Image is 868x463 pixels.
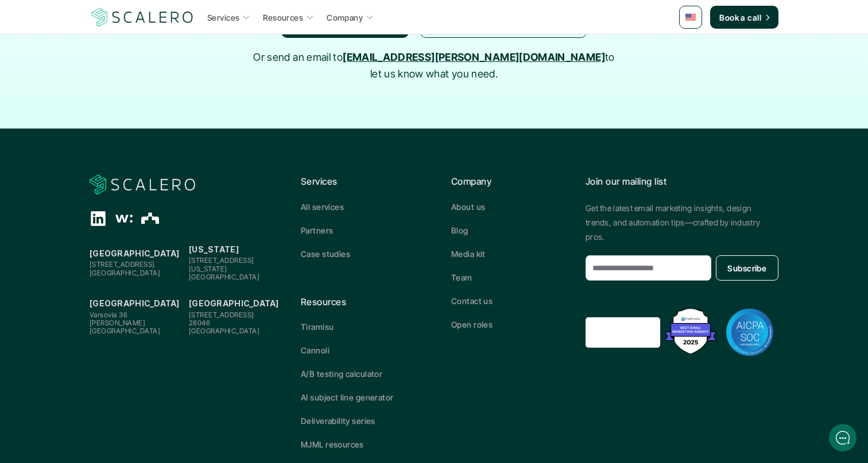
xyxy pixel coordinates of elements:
[90,7,195,28] a: Scalero company logo
[301,344,330,356] p: Cannoli
[301,295,417,310] p: Resources
[301,321,334,333] p: Tiramisu
[17,56,212,74] h1: Hi! Welcome to Scalero.
[74,159,138,168] span: New conversation
[90,310,127,319] span: Varsovia 36
[301,368,382,380] p: A/B testing calculator
[90,269,160,277] span: [GEOGRAPHIC_DATA]
[662,305,719,357] img: Best Email Marketing Agency 2025 - Recognized by Mailmodo
[189,264,259,281] span: [US_STATE][GEOGRAPHIC_DATA]
[90,210,107,227] div: Linkedin
[90,298,180,308] strong: [GEOGRAPHIC_DATA]
[90,326,160,335] span: [GEOGRAPHIC_DATA]
[90,248,180,258] strong: [GEOGRAPHIC_DATA]
[301,321,417,333] a: Tiramisu
[301,438,364,450] p: MJML resources
[451,295,493,307] p: Contact us
[301,415,375,427] p: Deliverability series
[301,391,394,403] p: AI subject line generator
[301,344,417,356] a: Cannoli
[301,174,417,189] p: Services
[327,11,363,24] p: Company
[586,174,778,189] p: Join our mailing list
[90,260,155,269] span: [STREET_ADDRESS]
[451,271,567,283] a: Team
[115,210,133,227] div: Wellfound
[301,368,417,380] a: A/B testing calculator
[301,391,417,403] a: AI subject line generator
[18,152,212,175] button: New conversation
[343,51,605,63] a: [EMAIL_ADDRESS][PERSON_NAME][DOMAIN_NAME]
[301,201,344,213] p: All services
[90,174,195,195] a: Scalero company logo for dark backgrounds
[829,424,857,452] iframe: gist-messenger-bubble-iframe
[263,11,303,24] p: Resources
[451,224,567,236] a: Blog
[451,201,485,213] p: About us
[727,262,766,274] p: Subscribe
[247,49,621,83] p: Or send an email to to let us know what you need.
[96,389,145,396] span: We run on Gist
[451,295,567,307] a: Contact us
[207,11,239,24] p: Services
[451,318,493,330] p: Open roles
[716,255,778,281] button: Subscribe
[451,201,567,213] a: About us
[189,318,259,335] span: 28046 [GEOGRAPHIC_DATA]
[189,298,279,308] strong: [GEOGRAPHIC_DATA]
[90,6,195,28] img: Scalero company logo
[451,248,486,260] p: Media kit
[189,256,254,264] span: [STREET_ADDRESS]
[301,438,417,450] a: MJML resources
[189,310,254,319] span: [STREET_ADDRESS]
[301,224,333,236] p: Partners
[301,415,417,427] a: Deliverability series
[141,209,159,227] div: The Org
[451,248,567,260] a: Media kit
[586,201,778,244] p: Get the latest email marketing insights, design trends, and automation tips—crafted by industry p...
[710,6,778,29] a: Book a call
[719,11,761,24] p: Book a call
[301,248,417,260] a: Case studies
[301,201,417,213] a: All services
[451,224,468,236] p: Blog
[90,318,145,327] span: [PERSON_NAME]
[301,224,417,236] a: Partners
[451,318,567,330] a: Open roles
[90,174,195,196] img: Scalero company logo for dark backgrounds
[301,248,350,260] p: Case studies
[726,308,774,356] img: AICPA SOC badge
[189,244,239,254] strong: [US_STATE]
[17,76,212,131] h2: Let us know if we can help with lifecycle marketing.
[451,271,472,283] p: Team
[451,174,567,189] p: Company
